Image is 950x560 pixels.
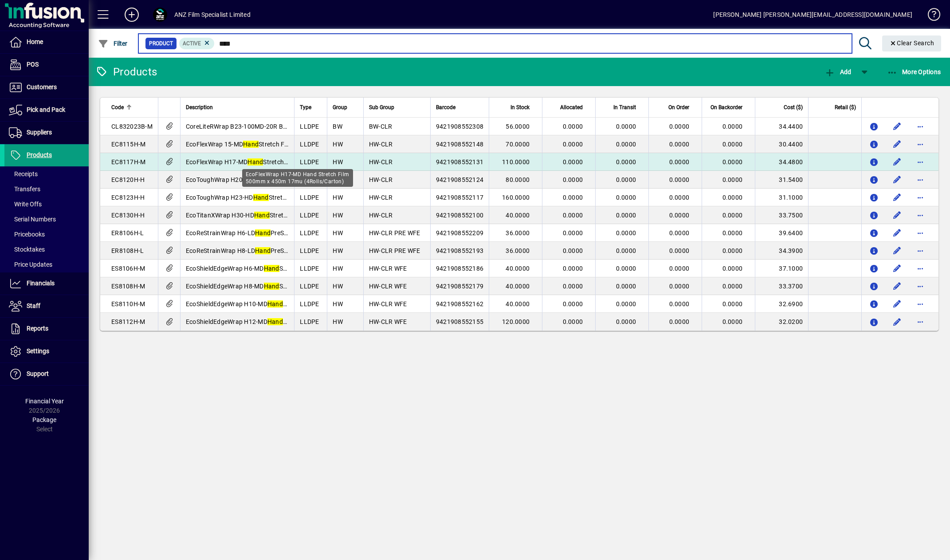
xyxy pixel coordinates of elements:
[436,141,483,148] span: 9421908552148
[369,194,393,201] span: HW-CLR
[616,265,636,272] span: 0.0000
[436,229,483,237] span: 9421908552209
[722,300,743,308] span: 0.0000
[563,283,583,290] span: 0.0000
[616,247,636,254] span: 0.0000
[502,158,530,166] span: 110.0000
[300,265,319,272] span: LLDPE
[369,318,407,325] span: HW-CLR WFE
[824,68,851,75] span: Add
[601,103,644,112] div: In Transit
[369,265,407,272] span: HW-CLR WFE
[510,103,530,112] span: In Stock
[111,229,144,237] span: ER8106H-L
[300,247,319,254] span: LLDPE
[369,229,420,237] span: HW-CLR PRE WFE
[25,398,64,405] span: Financial Year
[506,123,530,130] span: 56.0000
[186,229,466,237] span: EcoReStrainWrap H6-LD PreStretch Film 430m x 1200m x 6mu (4Rolls/[GEOGRAPHIC_DATA])
[300,300,319,308] span: LLDPE
[111,176,145,183] span: EC8120H-H
[722,283,743,290] span: 0.0000
[255,229,271,237] em: Hand
[436,103,455,112] span: Barcode
[669,141,690,148] span: 0.0000
[669,176,690,183] span: 0.0000
[669,300,690,308] span: 0.0000
[333,212,343,219] span: HW
[186,318,432,325] span: EcoShieldEdgeWrap H12-MD Stretch Film 450mm x 400m x 12mu (4Rolls/Carton)
[436,318,483,325] span: 9421908552155
[913,173,927,187] button: More options
[9,216,56,223] span: Serial Numbers
[548,103,591,112] div: Allocated
[722,158,743,166] span: 0.0000
[111,318,145,325] span: ES8112H-M
[333,283,343,290] span: HW
[784,103,803,112] span: Cost ($)
[111,247,144,254] span: ER8108H-L
[267,300,283,308] em: Hand
[333,265,343,272] span: HW
[669,158,690,166] span: 0.0000
[333,229,343,237] span: HW
[4,54,89,76] a: POS
[506,265,530,272] span: 40.0000
[333,103,358,112] div: Group
[560,103,583,112] span: Allocated
[32,416,56,423] span: Package
[300,194,319,201] span: LLDPE
[613,103,636,112] span: In Transit
[722,265,743,272] span: 0.0000
[27,302,40,309] span: Staff
[495,103,538,112] div: In Stock
[4,181,89,197] a: Transfers
[4,197,89,212] a: Write Offs
[616,176,636,183] span: 0.0000
[563,247,583,254] span: 0.0000
[369,247,420,254] span: HW-CLR PRE WFE
[247,158,263,166] em: Hand
[755,189,808,206] td: 31.1000
[713,8,912,22] div: [PERSON_NAME] [PERSON_NAME][EMAIL_ADDRESS][DOMAIN_NAME]
[183,40,201,47] span: Active
[616,229,636,237] span: 0.0000
[300,212,319,219] span: LLDPE
[4,227,89,242] a: Pricebooks
[27,151,52,158] span: Products
[890,173,904,187] button: Edit
[149,39,173,48] span: Product
[4,212,89,227] a: Serial Numbers
[300,283,319,290] span: LLDPE
[890,119,904,134] button: Edit
[890,279,904,293] button: Edit
[755,277,808,295] td: 33.3700
[669,212,690,219] span: 0.0000
[913,315,927,329] button: More options
[300,318,319,325] span: LLDPE
[755,206,808,224] td: 33.7500
[333,103,347,112] span: Group
[616,283,636,290] span: 0.0000
[890,261,904,276] button: Edit
[755,260,808,277] td: 37.1000
[4,272,89,295] a: Financials
[436,103,483,112] div: Barcode
[4,31,89,53] a: Home
[27,61,39,68] span: POS
[4,122,89,144] a: Suppliers
[755,135,808,153] td: 30.4400
[506,283,530,290] span: 40.0000
[755,313,808,331] td: 32.0200
[179,38,215,49] mat-chip: Activation Status: Active
[436,194,483,201] span: 9421908552117
[755,295,808,313] td: 32.6900
[506,212,530,219] span: 40.0000
[267,318,283,325] em: Hand
[563,141,583,148] span: 0.0000
[4,99,89,121] a: Pick and Pack
[616,212,636,219] span: 0.0000
[369,103,394,112] span: Sub Group
[913,137,927,151] button: More options
[333,141,343,148] span: HW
